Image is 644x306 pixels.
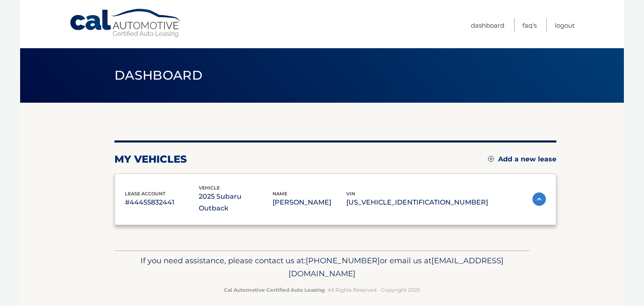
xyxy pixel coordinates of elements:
[555,18,575,32] a: Logout
[125,191,166,197] span: lease account
[125,197,199,208] p: #44455832441
[522,18,537,32] a: FAQ's
[120,254,524,281] p: If you need assistance, please contact us at: or email us at
[273,197,346,208] p: [PERSON_NAME]
[69,8,182,38] a: Cal Automotive
[532,192,546,206] img: accordion-active.svg
[114,153,187,166] h2: my vehicles
[120,285,524,294] p: - All Rights Reserved - Copyright 2025
[199,191,273,214] p: 2025 Subaru Outback
[346,197,488,208] p: [US_VEHICLE_IDENTIFICATION_NUMBER]
[471,18,504,32] a: Dashboard
[488,156,494,162] img: add.svg
[306,256,380,265] span: [PHONE_NUMBER]
[273,191,287,197] span: name
[346,191,355,197] span: vin
[224,287,325,293] strong: Cal Automotive Certified Auto Leasing
[488,155,556,163] a: Add a new lease
[114,67,203,83] span: Dashboard
[199,185,220,191] span: vehicle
